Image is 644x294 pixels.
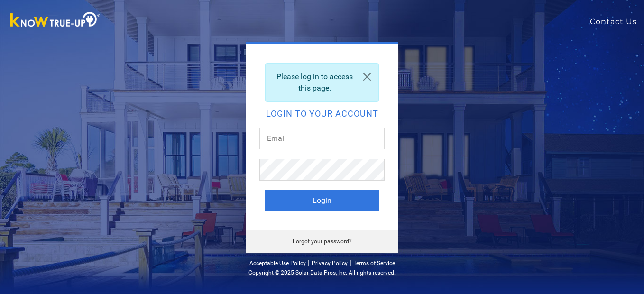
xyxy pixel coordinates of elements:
button: Login [265,190,379,211]
span: | [350,258,351,267]
a: Acceptable Use Policy [249,260,306,266]
h2: Login to your account [265,110,379,118]
a: Privacy Policy [312,260,348,266]
input: Email [259,128,385,149]
div: Please log in to access this page. [265,63,379,102]
a: Forgot your password? [293,238,352,245]
a: Terms of Service [353,260,395,266]
a: Contact Us [590,16,644,28]
img: Know True-Up [6,10,105,31]
a: Close [356,64,378,90]
span: | [308,258,310,267]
